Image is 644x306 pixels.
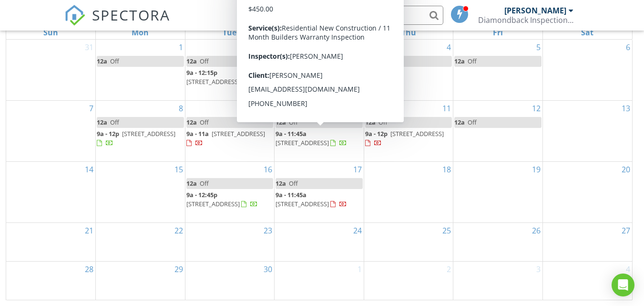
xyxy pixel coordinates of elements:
td: Go to September 18, 2025 [364,162,453,223]
a: Sunday [41,26,60,39]
a: Go to September 20, 2025 [620,162,632,177]
a: 9a - 12:45p [STREET_ADDRESS] [186,190,274,210]
a: Wednesday [309,26,329,39]
a: Go to September 10, 2025 [351,101,364,116]
a: 9a - 12:15p [STREET_ADDRESS] [186,67,274,88]
span: [STREET_ADDRESS] [186,77,240,86]
a: 9a - 11:45a [STREET_ADDRESS] [276,129,347,147]
a: 9a - 11:45a [STREET_ADDRESS] [276,128,363,149]
td: Go to September 3, 2025 [275,40,364,101]
span: 9a - 12p [97,129,119,138]
td: Go to September 25, 2025 [364,223,453,262]
span: Off [200,57,209,65]
span: Off [378,57,388,65]
td: Go to September 21, 2025 [6,223,96,262]
a: 9a - 12:15p [STREET_ADDRESS] [186,68,258,86]
td: Go to September 9, 2025 [185,100,275,161]
td: Go to September 20, 2025 [542,162,632,223]
a: Go to September 6, 2025 [624,40,632,55]
a: Go to September 5, 2025 [534,40,542,55]
a: Go to October 4, 2025 [624,262,632,277]
a: 9a - 12p [STREET_ADDRESS] [365,128,452,149]
span: 12a [97,57,107,65]
a: Tuesday [221,26,238,39]
td: Go to September 13, 2025 [542,100,632,161]
span: Off [110,118,119,127]
span: 12a [186,118,197,127]
a: Go to September 28, 2025 [83,262,95,277]
td: Go to September 19, 2025 [453,162,543,223]
a: 9a - 12p [STREET_ADDRESS] [97,129,175,147]
a: 9a - 11a [STREET_ADDRESS] [186,129,265,147]
td: Go to September 23, 2025 [185,223,275,262]
a: Go to October 3, 2025 [534,262,542,277]
a: 9a - 11a [STREET_ADDRESS] [186,128,274,149]
td: Go to September 15, 2025 [96,162,185,223]
span: Off [289,118,298,127]
td: Go to September 30, 2025 [185,262,275,300]
span: 12a [454,57,465,65]
td: Go to September 2, 2025 [185,40,275,101]
span: 9a - 11:45a [276,129,307,138]
a: 9a - 12p [STREET_ADDRESS] [276,68,354,86]
span: 9a - 12:15p [186,68,217,77]
span: Off [289,57,298,65]
span: [STREET_ADDRESS] [122,129,175,138]
a: Go to September 25, 2025 [440,223,453,238]
td: Go to September 22, 2025 [96,223,185,262]
a: Go to September 23, 2025 [262,223,274,238]
a: Go to September 24, 2025 [351,223,364,238]
div: [PERSON_NAME] [504,6,566,15]
a: Go to September 3, 2025 [356,40,364,55]
td: Go to September 16, 2025 [185,162,275,223]
span: [STREET_ADDRESS] [212,129,265,138]
td: Go to August 31, 2025 [6,40,96,101]
a: SPECTORA [64,13,170,33]
a: Go to September 15, 2025 [173,162,185,177]
span: [STREET_ADDRESS] [276,138,329,147]
a: Saturday [579,26,595,39]
input: Search everything... [253,6,443,25]
span: 12a [186,179,197,188]
span: [STREET_ADDRESS] [301,68,354,77]
span: [STREET_ADDRESS] [276,200,329,208]
td: Go to September 10, 2025 [275,100,364,161]
span: 12a [454,118,465,127]
td: Go to October 2, 2025 [364,262,453,300]
a: Go to September 29, 2025 [173,262,185,277]
td: Go to September 11, 2025 [364,100,453,161]
a: Go to October 2, 2025 [445,262,453,277]
td: Go to September 27, 2025 [542,223,632,262]
td: Go to September 12, 2025 [453,100,543,161]
a: Go to September 18, 2025 [440,162,453,177]
td: Go to September 8, 2025 [96,100,185,161]
span: 9a - 12p [276,68,298,77]
span: SPECTORA [92,5,170,25]
td: Go to September 26, 2025 [453,223,543,262]
span: 9a - 12:45p [186,190,217,199]
a: Go to September 27, 2025 [620,223,632,238]
td: Go to September 29, 2025 [96,262,185,300]
span: 9a - 11:45a [276,190,307,199]
a: Go to October 1, 2025 [356,262,364,277]
span: 9a - 11a [186,129,209,138]
a: Go to August 31, 2025 [83,40,95,55]
span: Off [289,179,298,188]
span: Off [378,118,388,127]
a: Go to September 8, 2025 [177,101,185,116]
td: Go to September 17, 2025 [275,162,364,223]
span: Off [110,57,119,65]
a: Go to September 1, 2025 [177,40,185,55]
div: Diamondback Inspection Service [478,15,573,25]
a: Go to September 26, 2025 [530,223,542,238]
td: Go to September 24, 2025 [275,223,364,262]
a: Go to September 14, 2025 [83,162,95,177]
a: Go to September 22, 2025 [173,223,185,238]
td: Go to October 1, 2025 [275,262,364,300]
span: 12a [365,57,376,65]
span: 12a [97,118,107,127]
a: Go to September 30, 2025 [262,262,274,277]
a: Friday [491,26,505,39]
a: 9a - 12p [STREET_ADDRESS] [97,128,184,149]
a: Thursday [399,26,418,39]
